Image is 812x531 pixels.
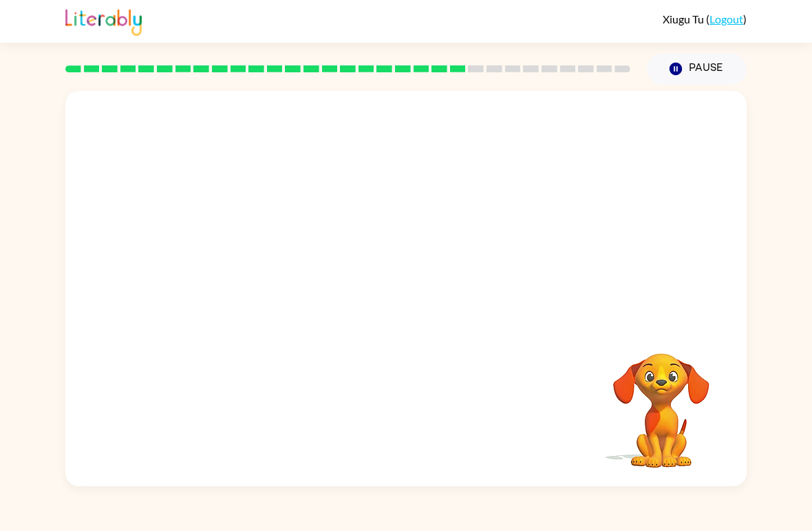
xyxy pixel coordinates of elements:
video: Your browser must support playing .mp4 files to use Literably. Please try using another browser. [592,332,730,470]
a: Logout [709,12,743,25]
div: ( ) [663,12,747,25]
span: Xiugu Tu [663,12,706,25]
img: Literably [65,6,142,36]
button: Pause [647,53,747,85]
